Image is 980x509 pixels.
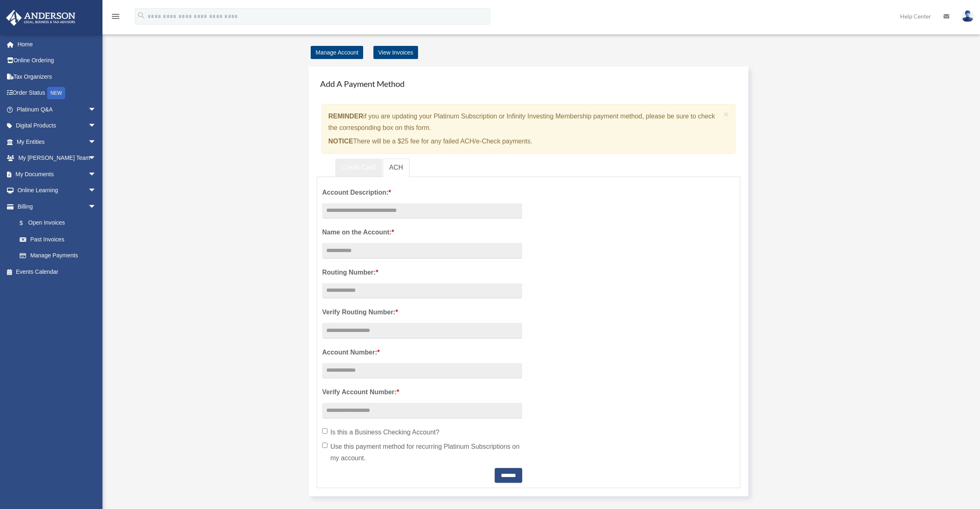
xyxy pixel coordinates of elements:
label: Account Number: [322,347,522,358]
a: Events Calendar [6,264,109,280]
a: ACH [383,159,410,177]
a: View Invoices [373,46,418,59]
a: Online Learningarrow_drop_down [6,182,109,199]
a: Home [6,36,109,52]
a: Platinum Q&Aarrow_drop_down [6,101,109,118]
a: My Entitiesarrow_drop_down [6,134,109,150]
div: if you are updating your Platinum Subscription or Infinity Investing Membership payment method, p... [322,104,735,154]
a: Manage Payments [11,248,105,264]
span: arrow_drop_down [88,101,105,118]
p: There will be a $25 fee for any failed ACH/e-Check payments. [328,136,721,147]
label: Is this a Business Checking Account? [322,427,522,438]
span: arrow_drop_down [88,134,105,150]
label: Account Description: [322,187,522,198]
a: My [PERSON_NAME] Teamarrow_drop_down [6,150,109,166]
span: arrow_drop_down [88,150,105,167]
strong: NOTICE [328,138,353,145]
input: Is this a Business Checking Account? [322,428,327,434]
a: Past Invoices [11,231,109,248]
label: Use this payment method for recurring Platinum Subscriptions on my account. [322,441,522,464]
label: Verify Account Number: [322,386,522,398]
div: NEW [47,87,65,99]
a: Credit Card [335,159,382,177]
img: Anderson Advisors Platinum Portal [4,10,78,26]
a: Billingarrow_drop_down [6,198,109,215]
span: $ [24,218,28,228]
button: Close [724,110,729,118]
a: menu [111,14,121,21]
label: Name on the Account: [322,227,522,238]
span: arrow_drop_down [88,166,105,183]
strong: REMINDER [328,113,363,120]
label: Verify Routing Number: [322,307,522,318]
a: Tax Organizers [6,68,109,85]
i: search [137,11,146,20]
span: arrow_drop_down [88,182,105,199]
a: My Documentsarrow_drop_down [6,166,109,182]
img: User Pic [962,10,974,22]
a: Online Ordering [6,52,109,69]
a: $Open Invoices [11,215,109,232]
i: menu [111,11,121,21]
span: × [724,109,729,119]
a: Manage Account [311,46,363,59]
span: arrow_drop_down [88,198,105,215]
input: Use this payment method for recurring Platinum Subscriptions on my account. [322,443,327,448]
span: arrow_drop_down [88,118,105,134]
label: Routing Number: [322,267,522,278]
a: Order StatusNEW [6,85,109,102]
a: Digital Productsarrow_drop_down [6,118,109,134]
h4: Add A Payment Method [317,75,740,93]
